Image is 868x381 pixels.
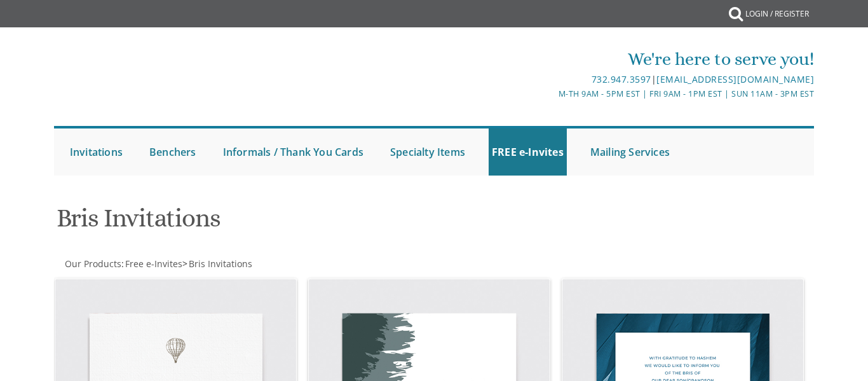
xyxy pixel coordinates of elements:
[67,128,126,176] a: Invitations
[64,258,121,270] a: Our Products
[125,258,182,270] span: Free e-Invites
[187,258,252,270] a: Bris Invitations
[587,128,673,176] a: Mailing Services
[57,204,554,242] h1: Bris Invitations
[489,128,567,176] a: FREE e-Invites
[146,128,200,176] a: Benchers
[308,72,815,87] div: |
[656,73,814,85] a: [EMAIL_ADDRESS][DOMAIN_NAME]
[182,258,252,270] span: >
[54,258,434,270] div: :
[308,87,815,100] div: M-Th 9am - 5pm EST | Fri 9am - 1pm EST | Sun 11am - 3pm EST
[592,73,651,85] a: 732.947.3597
[189,258,252,270] span: Bris Invitations
[387,128,468,176] a: Specialty Items
[220,128,367,176] a: Informals / Thank You Cards
[124,258,182,270] a: Free e-Invites
[308,46,815,72] div: We're here to serve you!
